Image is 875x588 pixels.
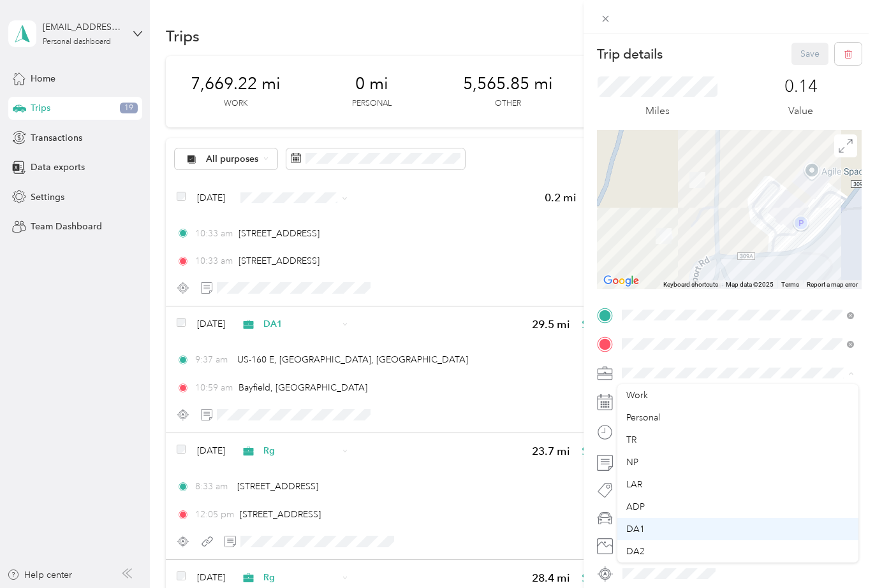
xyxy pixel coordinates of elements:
span: NP [626,457,638,468]
img: Google [600,273,642,289]
p: 0.14 [784,76,818,97]
span: TR [626,434,636,445]
p: Miles [645,103,670,119]
span: DA2 [626,546,645,557]
span: DA1 [626,524,645,534]
a: Terms (opens in new tab) [781,281,799,288]
span: Personal [626,412,660,423]
p: Value [788,103,813,119]
a: Open this area in Google Maps (opens a new window) [600,273,642,289]
span: ADP [626,501,645,512]
iframe: Everlance-gr Chat Button Frame [804,517,875,588]
a: Report a map error [807,281,858,288]
button: Keyboard shortcuts [663,280,718,289]
span: Work [626,390,648,401]
span: LAR [626,479,642,490]
p: Trip details [597,45,663,63]
span: Map data ©2025 [726,281,774,288]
